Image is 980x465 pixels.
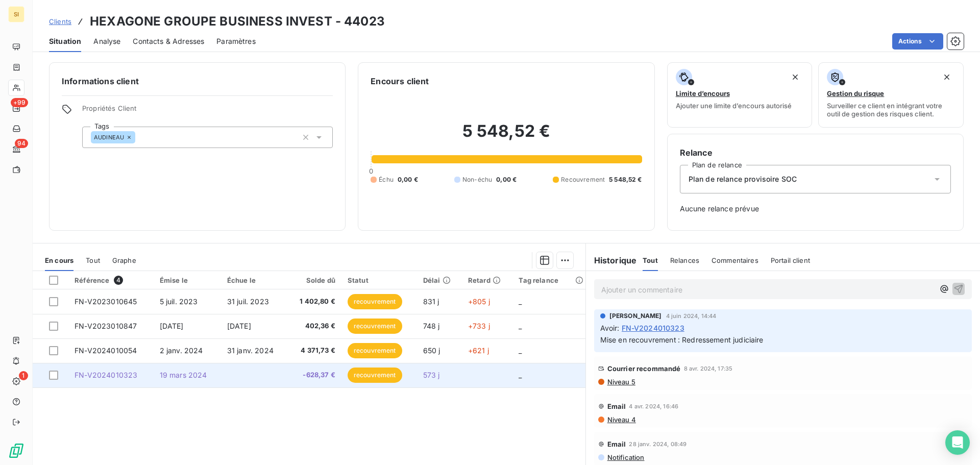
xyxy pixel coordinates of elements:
span: 5 juil. 2023 [160,297,198,306]
span: [DATE] [160,322,184,330]
span: En cours [45,256,73,264]
span: FN-V2024010054 [75,346,137,355]
span: FN-V2023010847 [75,322,137,330]
span: +805 j [468,297,490,306]
div: Open Intercom Messenger [945,430,970,455]
div: Statut [348,276,411,284]
span: Gestion du risque [827,89,884,97]
span: Courrier recommandé [607,364,681,373]
span: 650 j [423,346,440,355]
span: 4 [114,276,123,285]
span: Propriétés Client [82,104,333,118]
span: Notification [606,453,645,461]
span: Ajouter une limite d’encours autorisé [676,102,792,110]
span: recouvrement [348,319,402,334]
span: Plan de relance provisoire SOC [689,174,797,184]
span: Tout [643,256,658,264]
span: +621 j [468,346,489,355]
span: recouvrement [348,343,402,358]
span: Recouvrement [561,175,605,184]
span: 831 j [423,297,439,306]
button: Gestion du risqueSurveiller ce client en intégrant votre outil de gestion des risques client. [818,62,964,128]
span: Situation [49,36,81,46]
span: 4 371,73 € [293,346,335,356]
h6: Encours client [371,75,429,87]
div: Émise le [160,276,215,284]
span: 402,36 € [293,321,335,331]
span: Niveau 4 [606,415,636,424]
span: Échu [379,175,394,184]
span: 0 [369,167,373,175]
span: _ [519,346,522,355]
span: Aucune relance prévue [680,204,951,214]
span: 1 402,80 € [293,297,335,307]
span: 1 [19,371,28,380]
span: 748 j [423,322,440,330]
span: Portail client [771,256,810,264]
h2: 5 548,52 € [371,121,642,152]
span: +733 j [468,322,490,330]
span: Surveiller ce client en intégrant votre outil de gestion des risques client. [827,102,955,118]
div: Solde dû [293,276,335,284]
span: [DATE] [227,322,251,330]
div: Tag relance [519,276,579,284]
span: Non-échu [462,175,492,184]
span: _ [519,322,522,330]
div: Délai [423,276,456,284]
span: FN-V2024010323 [622,323,684,333]
span: Email [607,440,626,448]
button: Limite d’encoursAjouter une limite d’encours autorisé [667,62,813,128]
span: Mise en recouvrement : Redressement judiciaire [600,335,764,344]
span: Niveau 5 [606,378,635,386]
span: Commentaires [712,256,758,264]
h6: Historique [586,254,637,266]
span: recouvrement [348,294,402,309]
div: Référence [75,276,148,285]
span: Analyse [93,36,120,46]
span: Clients [49,17,71,26]
span: 8 avr. 2024, 17:35 [684,365,733,372]
h6: Informations client [62,75,333,87]
img: Logo LeanPay [8,443,24,459]
span: Tout [86,256,100,264]
span: 0,00 € [496,175,517,184]
span: 2 janv. 2024 [160,346,203,355]
a: Clients [49,16,71,27]
span: FN-V2023010645 [75,297,137,306]
input: Ajouter une valeur [135,133,143,142]
div: SI [8,6,24,22]
div: Retard [468,276,507,284]
span: recouvrement [348,368,402,383]
span: AUDINEAU [94,134,124,140]
span: 94 [15,139,28,148]
span: Email [607,402,626,410]
span: -628,37 € [293,370,335,380]
span: 0,00 € [398,175,418,184]
span: 31 janv. 2024 [227,346,274,355]
span: Paramètres [216,36,256,46]
span: 5 548,52 € [609,175,642,184]
span: [PERSON_NAME] [609,311,662,321]
span: FN-V2024010323 [75,371,137,379]
h6: Relance [680,146,951,159]
h3: HEXAGONE GROUPE BUSINESS INVEST - 44023 [90,12,385,31]
span: 31 juil. 2023 [227,297,269,306]
span: Limite d’encours [676,89,730,97]
span: +99 [11,98,28,107]
span: 573 j [423,371,440,379]
span: 4 avr. 2024, 16:46 [629,403,678,409]
button: Actions [892,33,943,50]
span: _ [519,297,522,306]
span: _ [519,371,522,379]
span: Avoir : [600,323,620,333]
span: 28 janv. 2024, 08:49 [629,441,687,447]
span: Contacts & Adresses [133,36,204,46]
span: Relances [670,256,699,264]
span: Graphe [112,256,136,264]
span: 4 juin 2024, 14:44 [666,313,717,319]
div: Échue le [227,276,281,284]
span: 19 mars 2024 [160,371,207,379]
